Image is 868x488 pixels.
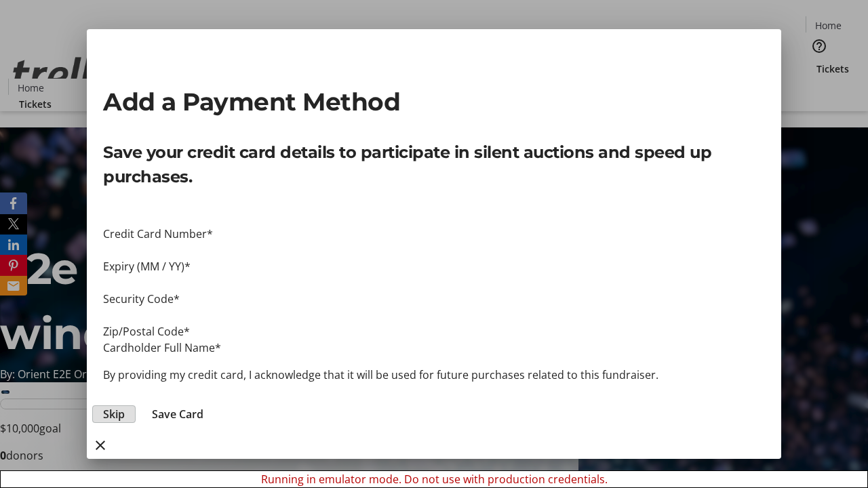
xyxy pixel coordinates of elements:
[103,406,125,422] span: Skip
[103,323,765,340] div: Zip/Postal Code*
[103,307,765,323] iframe: Secure payment input frame
[103,274,765,291] iframe: Secure payment input frame
[103,367,765,383] p: By providing my credit card, I acknowledge that it will be used for future purchases related to t...
[103,340,765,356] div: Cardholder Full Name*
[103,140,765,189] p: Save your credit card details to participate in silent auctions and speed up purchases.
[152,406,203,422] span: Save Card
[103,242,765,258] iframe: Secure payment input frame
[103,291,180,306] label: Security Code*
[141,406,214,422] button: Save Card
[103,83,765,120] h2: Add a Payment Method
[87,432,114,459] button: close
[103,259,191,274] label: Expiry (MM / YY)*
[103,226,213,241] label: Credit Card Number*
[92,405,136,423] button: Skip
